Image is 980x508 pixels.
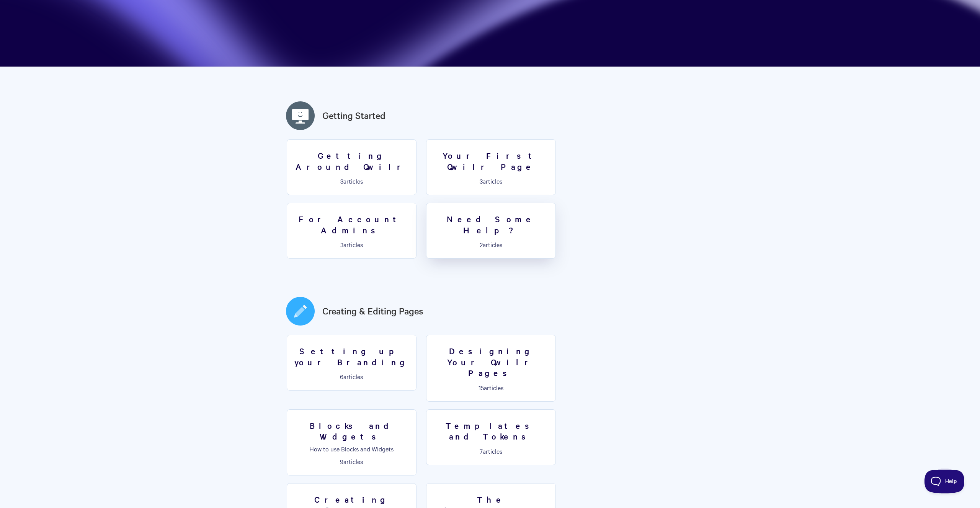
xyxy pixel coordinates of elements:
h3: For Account Admins [292,213,412,235]
div: Domain Overview [29,45,69,50]
h3: Designing Your Qwilr Pages [431,345,551,378]
div: Keywords by Traffic [85,45,129,50]
a: Designing Your Qwilr Pages 15articles [426,335,556,402]
a: Need Some Help? 2articles [426,203,556,259]
p: articles [431,241,551,248]
a: Creating & Editing Pages [322,304,423,318]
h3: Your First Qwilr Page [431,150,551,172]
iframe: Toggle Customer Support [924,470,965,493]
a: Getting Started [322,109,385,122]
h3: Setting up your Branding [292,345,412,367]
div: v 4.0.25 [21,12,38,18]
span: 6 [340,372,343,381]
h3: Getting Around Qwilr [292,150,412,172]
p: articles [292,458,412,465]
p: articles [431,384,551,391]
span: 9 [340,457,343,466]
p: articles [292,373,412,380]
img: website_grey.svg [12,20,18,26]
a: Your First Qwilr Page 3articles [426,139,556,195]
span: 3 [480,177,483,185]
span: 3 [340,177,343,185]
a: Setting up your Branding 6articles [287,335,416,391]
div: Domain: [DOMAIN_NAME] [20,20,84,26]
p: articles [292,241,412,248]
img: logo_orange.svg [12,12,18,18]
h3: Need Some Help? [431,213,551,235]
span: 2 [480,240,483,249]
a: Blocks and Widgets How to use Blocks and Widgets 9articles [287,409,416,475]
span: 15 [479,383,484,392]
p: How to use Blocks and Widgets [292,445,412,452]
img: tab_keywords_by_traffic_grey.svg [76,44,82,50]
a: Getting Around Qwilr 3articles [287,139,416,195]
img: tab_domain_overview_orange.svg [21,44,27,50]
p: articles [292,177,412,184]
span: 7 [480,447,483,455]
h3: Blocks and Widgets [292,420,412,442]
p: articles [431,177,551,184]
p: articles [431,448,551,454]
span: 3 [340,240,343,249]
a: Templates and Tokens 7articles [426,409,556,465]
h3: Templates and Tokens [431,420,551,442]
a: For Account Admins 3articles [287,203,416,259]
